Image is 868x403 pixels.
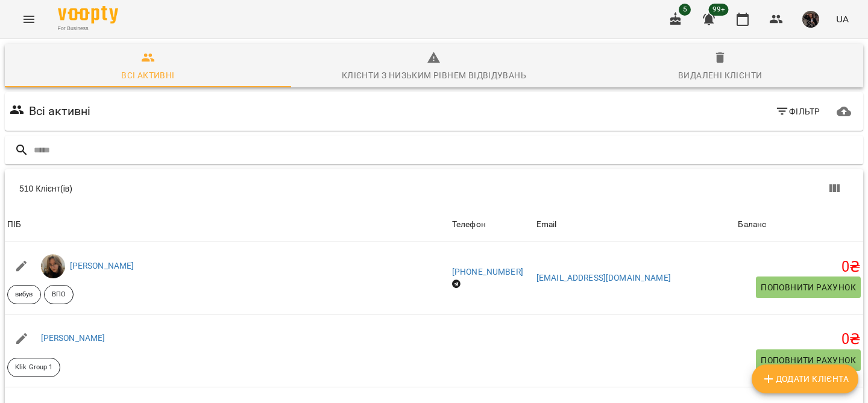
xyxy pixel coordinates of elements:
[58,6,118,23] img: Voopty Logo
[802,11,819,28] img: 8463428bc87f36892c86bf66b209d685.jpg
[770,101,825,122] button: Фільтр
[738,330,861,349] h5: 0 ₴
[7,217,447,232] span: ПІБ
[536,217,557,232] div: Email
[44,285,74,304] div: ВПО
[679,4,691,16] span: 5
[452,217,486,232] div: Телефон
[5,169,863,208] div: Table Toolbar
[756,276,861,298] button: Поповнити рахунок
[15,363,52,373] p: Klik Group 1
[761,353,856,367] span: Поповнити рахунок
[761,372,849,386] span: Додати клієнта
[836,13,849,25] span: UA
[19,183,446,195] div: 510 Клієнт(ів)
[761,280,856,295] span: Поповнити рахунок
[7,358,60,377] div: Klik Group 1
[738,217,766,232] div: Баланс
[41,254,65,278] img: e5eab9e5cc1e1f702e99d5a4e6704656.jpg
[756,349,861,371] button: Поповнити рахунок
[738,217,766,232] div: Sort
[536,217,557,232] div: Sort
[820,174,849,203] button: Вигляд колонок
[342,68,526,83] div: Клієнти з низьким рівнем відвідувань
[752,364,858,393] button: Додати клієнта
[7,285,41,304] div: вибув
[121,68,174,83] div: Всі активні
[775,104,820,119] span: Фільтр
[536,217,734,232] span: Email
[70,261,134,270] a: [PERSON_NAME]
[452,217,532,232] span: Телефон
[738,258,861,276] h5: 0 ₴
[14,5,43,34] button: Menu
[52,290,66,300] p: ВПО
[452,267,523,276] a: [PHONE_NUMBER]
[452,217,486,232] div: Sort
[15,290,33,300] p: вибув
[709,4,729,16] span: 99+
[7,217,21,232] div: Sort
[678,68,762,83] div: Видалені клієнти
[738,217,861,232] span: Баланс
[536,273,671,283] a: [EMAIL_ADDRESS][DOMAIN_NAME]
[58,25,118,33] span: For Business
[29,102,91,120] h6: Всі активні
[831,8,854,30] button: UA
[41,333,105,343] a: [PERSON_NAME]
[7,217,21,232] div: ПІБ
